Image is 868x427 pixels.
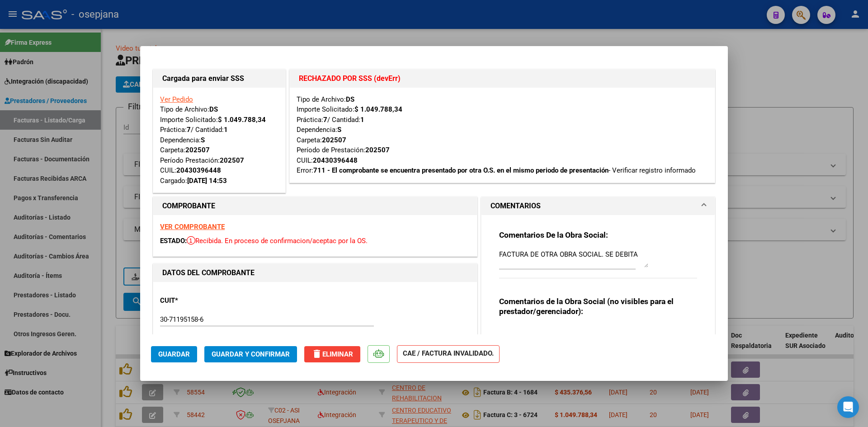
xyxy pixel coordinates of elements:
strong: DS [346,95,354,103]
strong: 202507 [365,146,390,154]
strong: S [337,126,341,134]
strong: $ 1.049.788,34 [218,116,266,124]
strong: 202507 [322,136,346,144]
h1: RECHAZADO POR SSS (devErr) [299,73,706,84]
p: CUIT [160,296,253,306]
strong: Comentarios De la Obra Social: [499,230,608,239]
strong: 1 [360,116,364,124]
strong: 7 [187,126,191,134]
mat-expansion-panel-header: COMENTARIOS [481,197,715,215]
div: Tipo de Archivo: Importe Solicitado: Práctica: / Cantidad: Dependencia: Carpeta: Período de Prest... [297,94,708,176]
span: Guardar y Confirmar [212,350,290,358]
strong: CAE / FACTURA INVALIDADO. [397,345,500,363]
span: ESTADO: [160,237,187,245]
strong: DATOS DEL COMPROBANTE [162,268,255,277]
button: Eliminar [304,346,360,362]
strong: 1 [224,126,228,134]
mat-icon: delete [311,348,322,359]
div: 20430396448 [313,155,358,166]
a: VER COMPROBANTE [160,223,225,231]
button: Guardar y Confirmar [204,346,297,362]
strong: 711 - El comprobante se encuentra presentado por otra O.S. en el mismo periodo de presentación [313,166,609,174]
a: Ver Pedido [160,95,193,103]
span: Recibida. En proceso de confirmacion/aceptac por la OS. [187,237,368,245]
h1: COMENTARIOS [491,201,541,211]
strong: DS [209,105,218,113]
span: Guardar [158,350,190,358]
strong: $ 1.049.788,34 [354,105,402,113]
button: Guardar [151,346,197,362]
h1: Cargada para enviar SSS [162,73,276,84]
strong: Comentarios de la Obra Social (no visibles para el prestador/gerenciador): [499,297,674,316]
strong: 202507 [220,156,244,164]
div: 20430396448 [176,165,221,176]
div: Open Intercom Messenger [837,396,859,418]
span: Eliminar [311,350,353,358]
strong: 202507 [185,146,210,154]
div: Tipo de Archivo: Importe Solicitado: Práctica: / Cantidad: Dependencia: Carpeta: Período Prestaci... [160,94,278,186]
strong: [DATE] 14:53 [187,177,227,185]
strong: COMPROBANTE [162,202,215,210]
strong: 7 [323,116,327,124]
strong: S [201,136,205,144]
